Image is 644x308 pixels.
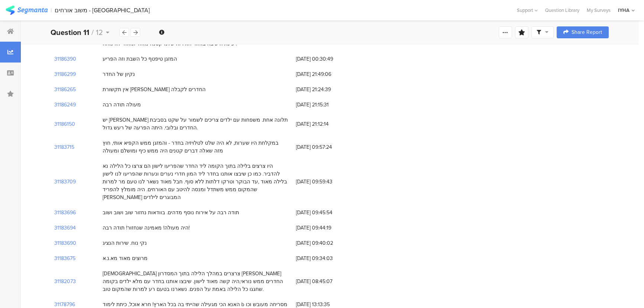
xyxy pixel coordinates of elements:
div: היה מעולה! מאמינה שנחזור! תודה רבה! [103,224,190,232]
span: [DATE] 09:57:24 [296,143,355,151]
span: [DATE] 09:59:43 [296,178,355,186]
span: [DATE] 09:34:03 [296,254,355,262]
span: [DATE] 21:49:06 [296,70,355,78]
div: IYHA [618,7,629,14]
div: המזגן טיפטף כל השבת וזה הפריע [103,55,177,63]
span: [DATE] 09:45:54 [296,209,355,216]
div: משוב אורחים - [GEOGRAPHIC_DATA] [55,7,150,14]
span: [DATE] 08:45:07 [296,277,355,285]
div: מעולה תודה רבה [103,101,141,109]
span: [DATE] 09:44:19 [296,224,355,232]
section: 31186249 [54,101,76,109]
section: 31183675 [54,254,75,262]
div: תודה רבה על אירוח נוסף מדהים. בוודאות נחזור שוב ושוב ושוב [103,209,239,216]
span: [DATE] 21:15:31 [296,101,355,109]
section: 31186150 [54,120,75,128]
div: נקי נוח. שירות הנציג [103,239,147,247]
section: 31186299 [54,70,76,78]
div: במקלחת היו שערות, לא היה שלט לטלויזיה בחדר - והמזגן ממש הקפיא אותי, חוץ מזה שאלה דברים קטנים היה ... [103,139,289,155]
b: Question 11 [51,27,89,38]
span: 12 [96,27,103,38]
div: יש [PERSON_NAME] תלונה אחת. משפחות עם ילדים צריכים לשמור על שקט בסביבת החדרים ובלובי. היתה הפרעה ... [103,116,289,132]
div: Support [517,4,538,16]
section: 31183694 [54,224,76,232]
section: 31186390 [54,55,76,63]
span: Share Report [571,30,602,35]
span: [DATE] 09:40:02 [296,239,355,247]
div: [DEMOGRAPHIC_DATA] צרצרים במהלך הלילה בתוך המסדרון [PERSON_NAME] החדרים ממש נוראי,היה קשה מאוד לי... [103,270,289,293]
img: segmanta logo [6,6,48,15]
section: 31183690 [54,239,76,247]
section: 31183709 [54,178,76,186]
div: נקיון של החדר [103,70,135,78]
section: 31183715 [54,143,74,151]
span: [DATE] 21:12:14 [296,120,355,128]
div: היו צרצים בלילה בתוך הקומה ליד החדר שהפריעו לישון הם צרצו כל הלילה נא להדביר. כמו כן שיבצו אותנו ... [103,162,289,201]
div: | [51,6,52,15]
div: אין תקשורת [PERSON_NAME] החדרים לקבלה [103,86,206,93]
a: Question Library [541,7,583,14]
section: 31183696 [54,209,76,216]
a: My Surveys [583,7,614,14]
section: 31182073 [54,277,76,285]
span: [DATE] 21:24:39 [296,86,355,93]
span: [DATE] 00:30:49 [296,55,355,63]
span: / [91,27,94,38]
div: מרוצים מאוד מא.נ.א [103,254,148,262]
section: 31186265 [54,86,76,93]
